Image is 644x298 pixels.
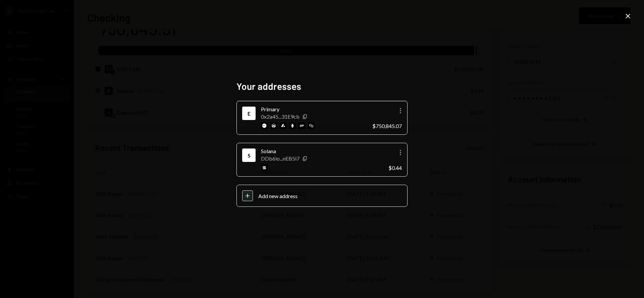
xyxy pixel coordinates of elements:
[289,122,296,129] img: ethereum-mainnet
[244,108,254,119] div: Ethereum
[261,164,268,171] img: solana-mainnet
[299,122,305,129] img: optimism-mainnet
[280,122,286,129] img: avalanche-mainnet
[236,80,408,93] h2: Your addresses
[261,122,268,129] img: base-mainnet
[244,150,254,161] div: Solana
[261,113,300,120] div: 0x2a45...31E9cb
[261,105,367,113] div: Primary
[388,165,402,171] div: $0.44
[236,185,408,207] button: Add new address
[308,122,315,129] img: polygon-mainnet
[258,193,402,199] div: Add new address
[372,123,402,129] div: $750,845.07
[261,155,300,162] div: DDb6io...nEB5i7
[261,147,383,155] div: Solana
[270,122,277,129] img: arbitrum-mainnet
